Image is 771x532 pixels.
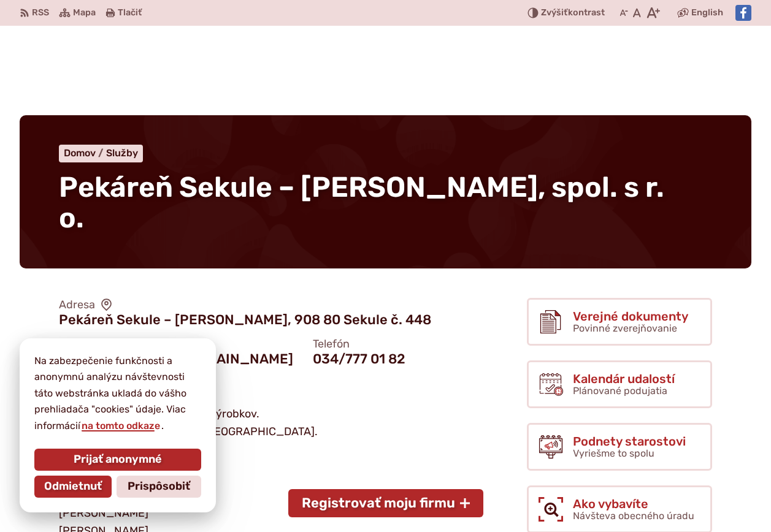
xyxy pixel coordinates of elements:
span: Email [59,338,293,351]
span: Mapa [73,6,96,20]
span: Telefón [313,338,405,351]
a: Verejné dokumenty Povinné zverejňovanie [527,298,712,346]
span: Plánované podujatia [573,385,667,397]
button: Odmietnuť [34,476,112,498]
span: Pekáreň Sekule – [PERSON_NAME], spol. s r. o. [59,170,664,235]
span: Domov [64,147,96,159]
figcaption: Pekáreň Sekule – [PERSON_NAME], 908 80 Sekule č. 448 [59,312,431,328]
p: Na zabezpečenie funkčnosti a anonymnú analýzu návštevnosti táto webstránka ukladá do vášho prehli... [34,353,201,434]
button: Prijať anonymné [34,449,201,471]
span: Tlačiť [118,8,142,18]
span: Vyriešme to spolu [573,447,654,459]
span: RSS [32,6,49,20]
span: Prijať anonymné [74,453,162,466]
span: Prispôsobiť [128,480,190,493]
a: Domov [64,147,106,159]
p: Otváracie hodiny: Nočná výroba a ranný rozvoz výrobkov. Predaj výrobkov do obeda v [GEOGRAPHIC_DA... [59,387,494,441]
span: Adresa [59,298,431,312]
a: English [689,6,726,20]
a: Služby [106,147,138,159]
img: Prejsť na Facebook stránku [735,5,751,21]
button: Prispôsobiť [117,476,201,498]
a: na tomto odkaze [80,420,161,431]
a: 034/777 01 82 [313,351,405,367]
span: Kalendár udalostí [573,372,675,386]
span: Ako vybavíte [573,497,694,511]
span: Podnety starostovi [573,435,686,448]
span: Zvýšiť [541,7,568,18]
span: Verejné dokumenty [573,310,688,323]
span: Povinné zverejňovanie [573,322,677,334]
span: kontrast [541,8,605,18]
button: Registrovať moju firmu [288,489,483,517]
span: Návšteva obecného úradu [573,510,694,522]
span: English [691,6,723,20]
a: Podnety starostovi Vyriešme to spolu [527,423,712,471]
span: Registrovať moju firmu [302,495,455,511]
a: Kalendár udalostí Plánované podujatia [527,360,712,408]
span: Odmietnuť [44,480,102,493]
